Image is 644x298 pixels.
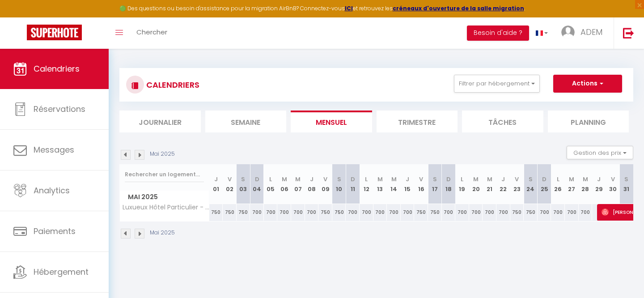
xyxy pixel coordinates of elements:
abbr: M [487,175,492,183]
th: 16 [414,164,428,204]
div: 750 [237,204,250,221]
th: 29 [592,164,606,204]
th: 01 [209,164,223,204]
div: 700 [401,204,415,221]
span: Luxueux Hôtel Particulier - Collection Idylliq [121,204,211,211]
p: Mai 2025 [150,150,175,158]
button: Ouvrir le widget de chat LiveChat [7,4,34,30]
span: Chercher [136,27,167,37]
div: 700 [346,204,360,221]
th: 20 [469,164,483,204]
abbr: J [214,175,218,183]
abbr: M [583,175,588,183]
th: 19 [455,164,469,204]
th: 07 [291,164,305,204]
abbr: V [515,175,519,183]
abbr: D [542,175,547,183]
abbr: M [569,175,574,183]
div: 700 [305,204,319,221]
img: logout [623,27,634,38]
img: ... [561,26,575,39]
div: 750 [510,204,524,221]
abbr: J [406,175,409,183]
abbr: D [446,175,451,183]
div: 700 [360,204,373,221]
button: Besoin d'aide ? [467,26,529,41]
abbr: S [337,175,341,183]
a: créneaux d'ouverture de la salle migration [393,4,524,12]
div: 700 [579,204,593,221]
th: 12 [360,164,373,204]
input: Rechercher un logement... [125,166,204,183]
div: 700 [387,204,401,221]
div: 700 [551,204,565,221]
div: 750 [209,204,223,221]
span: Réservations [34,103,85,115]
li: Semaine [205,111,287,132]
th: 02 [223,164,237,204]
button: Actions [553,75,622,93]
div: 750 [332,204,346,221]
abbr: L [461,175,463,183]
abbr: J [597,175,601,183]
div: 700 [373,204,387,221]
abbr: L [557,175,559,183]
abbr: M [473,175,479,183]
div: 750 [428,204,442,221]
div: 750 [223,204,237,221]
th: 21 [483,164,496,204]
th: 15 [401,164,415,204]
span: Mai 2025 [120,191,209,204]
span: Messages [34,144,74,155]
span: ADEM [580,26,602,38]
abbr: J [310,175,314,183]
abbr: J [501,175,505,183]
abbr: V [611,175,615,183]
div: 700 [496,204,510,221]
p: Mai 2025 [150,229,175,237]
th: 05 [264,164,278,204]
div: 750 [524,204,538,221]
th: 06 [277,164,291,204]
img: Super Booking [27,25,82,40]
abbr: V [419,175,423,183]
th: 08 [305,164,319,204]
th: 09 [318,164,332,204]
div: 700 [455,204,469,221]
abbr: V [323,175,327,183]
abbr: S [624,175,628,183]
abbr: M [377,175,383,183]
span: Paiements [34,226,76,237]
abbr: M [391,175,397,183]
th: 17 [428,164,442,204]
th: 14 [387,164,401,204]
iframe: Chat [606,258,637,291]
a: ICI [345,4,353,12]
span: Analytics [34,185,70,196]
abbr: S [241,175,245,183]
li: Mensuel [291,111,372,132]
div: 750 [414,204,428,221]
span: Calendriers [34,63,80,74]
li: Planning [548,111,629,132]
div: 700 [250,204,264,221]
abbr: L [269,175,272,183]
div: 700 [277,204,291,221]
div: 700 [565,204,579,221]
a: Chercher [130,17,174,49]
div: 750 [318,204,332,221]
abbr: V [228,175,232,183]
li: Tâches [462,111,543,132]
div: 700 [469,204,483,221]
th: 24 [524,164,538,204]
div: 700 [538,204,551,221]
th: 13 [373,164,387,204]
th: 30 [606,164,620,204]
th: 31 [619,164,633,204]
th: 04 [250,164,264,204]
button: Gestion des prix [567,146,633,159]
th: 25 [538,164,551,204]
th: 11 [346,164,360,204]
